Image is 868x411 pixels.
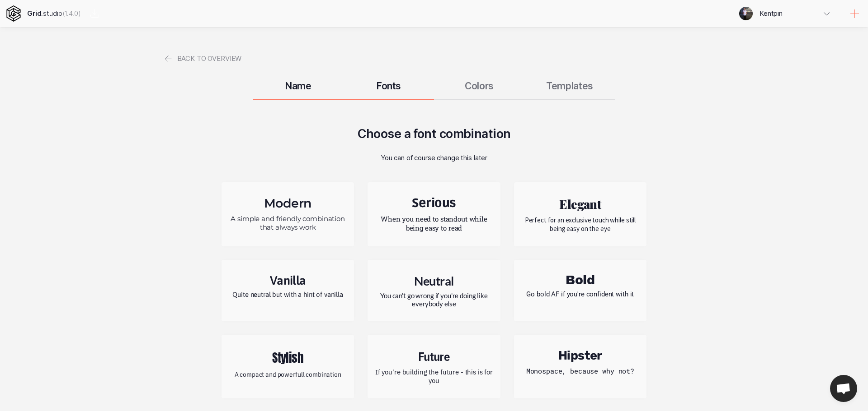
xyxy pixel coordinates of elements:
[228,214,347,231] p: A simple and friendly combination that always work
[374,291,493,308] p: You can't go wrong if you're doing like everybody else
[228,291,347,298] p: Quite neutral but with a hint of vanilla
[374,196,493,211] h2: Serious
[228,196,347,211] h2: Modern
[521,348,640,363] h2: Hipster
[739,7,753,20] img: Profile picture
[177,45,242,72] span: Back to overview
[381,153,487,162] p: You can of course change this later
[374,273,493,288] h2: Neutral
[521,290,640,298] p: Go bold AF if you're confident with it
[62,9,81,18] span: Click to see changelog
[228,348,347,367] h2: Stylish
[344,80,434,92] h3: Fonts
[521,216,640,233] p: Perfect for an exclusive touch while still being easy on the eye
[27,9,41,18] strong: Grid
[521,196,640,212] h2: Elegant
[253,80,344,92] h3: Name
[830,375,857,402] div: Mở cuộc trò chuyện
[374,348,493,364] h2: Future
[228,273,347,287] h2: Vanilla
[358,126,511,141] h2: Choose a font combination
[163,45,241,72] a: Back to overview
[521,366,640,375] p: Monospace, because why not?
[374,214,493,232] p: When you need to standout while being easy to read
[374,368,493,385] p: If you're building the future - this is for you
[228,370,347,379] p: A compact and powerfull combination
[521,273,640,287] h2: Bold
